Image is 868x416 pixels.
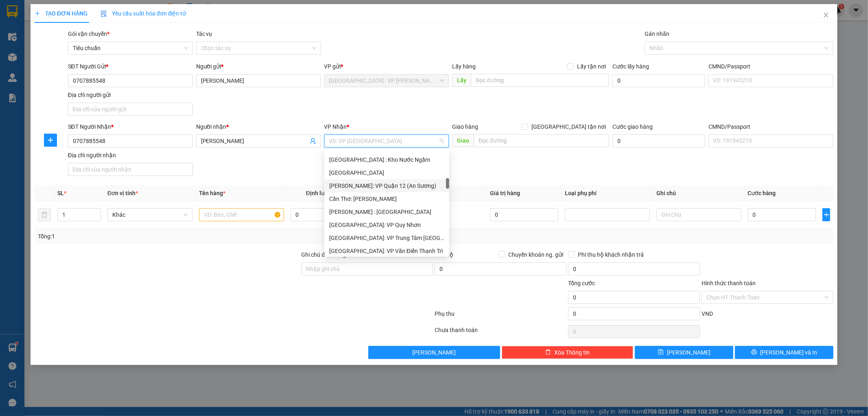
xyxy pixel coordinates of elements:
[329,247,444,255] div: [GEOGRAPHIC_DATA]: VP Văn Điển Thanh Trì
[329,75,444,87] span: Đà Nẵng : VP Thanh Khê
[702,310,713,317] span: VND
[64,28,162,42] span: CÔNG TY TNHH CHUYỂN PHÁT NHANH BẢO AN
[502,346,634,359] button: deleteXóa Thông tin
[68,31,109,37] span: Gói vận chuyển
[38,232,335,241] div: Tổng: 1
[554,348,590,357] span: Xóa Thông tin
[452,74,471,87] span: Lấy
[196,31,212,37] label: Tác vụ
[635,346,733,359] button: save[PERSON_NAME]
[656,208,741,221] input: Ghi Chú
[329,207,444,216] div: [PERSON_NAME] : [GEOGRAPHIC_DATA]
[324,166,449,179] div: Đà Nẵng
[101,11,107,17] img: icon
[471,74,609,87] input: Dọc đường
[329,220,444,229] div: [GEOGRAPHIC_DATA]: VP Quy Nhơn
[708,62,833,71] div: CMND/Passport
[568,280,595,286] span: Tổng cước
[199,190,225,196] span: Tên hàng
[3,49,125,60] span: Mã đơn: DNTK1410250007
[324,244,449,258] div: Hà Nội: VP Văn Điển Thanh Trì
[324,153,449,166] div: Hà Nội : Kho Nước Ngầm
[324,231,449,244] div: Khánh Hòa: VP Trung Tâm TP Nha Trang
[324,123,347,130] span: VP Nhận
[38,208,51,221] button: delete
[329,181,444,190] div: [PERSON_NAME]: VP Quận 12 (An Sương)
[434,326,568,340] div: Chưa thanh toán
[55,16,167,25] span: Ngày in phiếu: 13:19 ngày
[452,63,476,70] span: Lấy hàng
[490,190,520,196] span: Giá trị hàng
[823,12,829,18] span: close
[545,349,551,356] span: delete
[760,348,817,357] span: [PERSON_NAME] và In
[368,346,500,359] button: [PERSON_NAME]
[452,134,474,147] span: Giao
[612,74,705,87] input: Cước lấy hàng
[324,179,449,192] div: Hồ Chí Minh: VP Quận 12 (An Sương)
[667,348,711,357] span: [PERSON_NAME]
[612,134,705,147] input: Cước giao hàng
[751,349,757,356] span: printer
[574,62,609,71] span: Lấy tận nơi
[658,349,664,356] span: save
[329,168,444,177] div: [GEOGRAPHIC_DATA]
[107,190,138,196] span: Đơn vị tính
[3,28,62,42] span: [PHONE_NUMBER]
[324,205,449,218] div: Hồ Chí Minh : Kho Quận 12
[68,62,193,71] div: SĐT Người Gửi
[562,185,653,201] th: Loại phụ phí
[310,138,316,144] span: user-add
[329,194,444,203] div: Cần Thơ: [PERSON_NAME]
[505,250,566,259] span: Chuyển khoản ng. gửi
[324,192,449,205] div: Cần Thơ: Kho Ninh Kiều
[324,62,449,71] div: VP gửi
[490,208,558,221] input: 0
[329,155,444,164] div: [GEOGRAPHIC_DATA] : Kho Nước Ngầm
[112,209,188,221] span: Khác
[708,122,833,131] div: CMND/Passport
[822,208,830,221] button: plus
[612,123,653,130] label: Cước giao hàng
[302,251,346,258] label: Ghi chú đơn hàng
[815,4,837,27] button: Close
[68,103,193,116] input: Địa chỉ của người gửi
[434,309,568,324] div: Phụ thu
[44,137,57,143] span: plus
[306,190,335,196] span: Định lượng
[196,62,321,71] div: Người gửi
[196,122,321,131] div: Người nhận
[735,346,833,359] button: printer[PERSON_NAME] và In
[575,250,647,259] span: Phí thu hộ khách nhận trả
[528,122,609,131] span: [GEOGRAPHIC_DATA] tận nơi
[653,185,745,201] th: Ghi chú
[329,233,444,242] div: [GEOGRAPHIC_DATA]: VP Trung Tâm [GEOGRAPHIC_DATA]
[199,208,284,221] input: VD: Bàn, Ghế
[302,262,433,275] input: Ghi chú đơn hàng
[57,4,164,15] strong: PHIẾU DÁN LÊN HÀNG
[68,122,193,131] div: SĐT Người Nhận
[645,31,669,37] label: Gán nhãn
[324,218,449,231] div: Bình Định: VP Quy Nhơn
[702,280,756,286] label: Hình thức thanh toán
[57,190,64,196] span: SL
[73,42,188,54] span: Tiêu chuẩn
[22,28,43,35] strong: CSKH:
[823,211,830,218] span: plus
[748,190,776,196] span: Cước hàng
[435,251,453,258] span: Thu Hộ
[35,11,40,16] span: plus
[412,348,456,357] span: [PERSON_NAME]
[68,151,193,160] div: Địa chỉ người nhận
[452,123,478,130] span: Giao hàng
[474,134,609,147] input: Dọc đường
[44,134,57,147] button: plus
[68,163,193,176] input: Địa chỉ của người nhận
[101,10,186,17] span: Yêu cầu xuất hóa đơn điện tử
[612,63,649,70] label: Cước lấy hàng
[35,10,87,17] span: TẠO ĐƠN HÀNG
[68,90,193,99] div: Địa chỉ người gửi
